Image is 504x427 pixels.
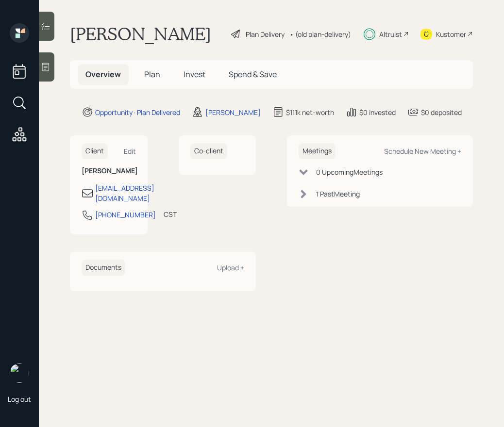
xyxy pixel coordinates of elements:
h6: Client [82,143,108,159]
div: Schedule New Meeting + [384,147,461,156]
span: Spend & Save [229,69,277,80]
h6: Co-client [190,143,227,159]
div: Log out [8,394,31,404]
div: $0 deposited [421,107,462,117]
div: Opportunity · Plan Delivered [95,107,180,117]
div: 1 Past Meeting [316,189,360,199]
div: Plan Delivery [246,29,285,39]
span: Overview [85,69,121,80]
div: Upload + [217,263,244,272]
h6: Meetings [299,143,336,159]
img: hunter_neumayer.jpg [10,363,29,383]
h6: Documents [82,260,125,276]
div: Kustomer [436,29,466,39]
div: [PERSON_NAME] [205,107,261,117]
h1: [PERSON_NAME] [70,23,211,45]
div: [EMAIL_ADDRESS][DOMAIN_NAME] [95,183,154,203]
div: [PHONE_NUMBER] [95,210,156,220]
span: Plan [144,69,160,80]
span: Invest [184,69,205,80]
div: • (old plan-delivery) [289,29,351,39]
div: 0 Upcoming Meeting s [316,167,383,177]
div: Altruist [379,29,402,39]
div: Edit [124,147,136,156]
div: $0 invested [359,107,396,117]
div: $111k net-worth [286,107,334,117]
div: CST [164,209,177,219]
h6: [PERSON_NAME] [82,167,136,175]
